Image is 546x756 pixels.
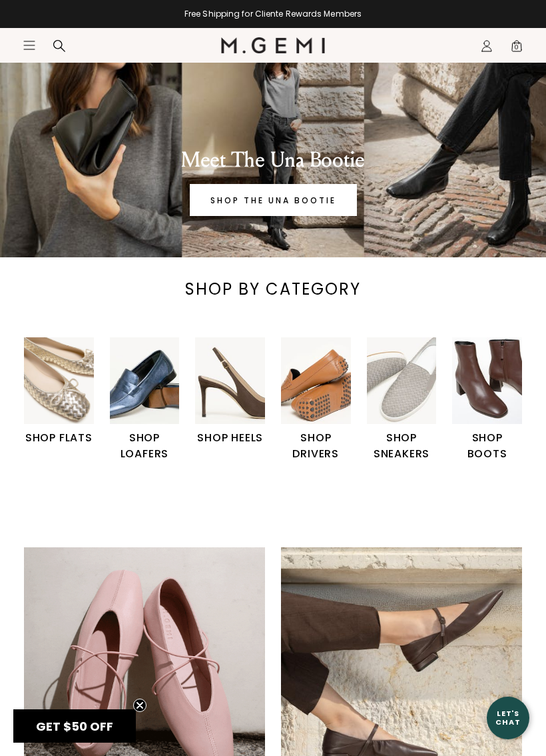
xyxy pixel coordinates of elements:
span: 0 [510,42,523,55]
h1: SHOP SNEAKERS [367,430,437,462]
a: SHOP DRIVERS [281,337,351,463]
div: 1 / 6 [24,337,110,447]
a: SHOP FLATS [24,337,94,447]
h1: SHOP DRIVERS [281,430,351,462]
div: Let's Chat [487,709,529,726]
div: 2 / 6 [110,337,196,463]
a: SHOP SNEAKERS [367,337,437,463]
a: SHOP LOAFERS [110,337,180,463]
a: Banner primary button [190,184,357,216]
div: 6 / 6 [452,337,538,463]
div: 4 / 6 [281,337,367,463]
div: Meet The Una Bootie [40,147,506,173]
img: M.Gemi [221,37,326,53]
div: 5 / 6 [367,337,453,463]
div: 3 / 6 [195,337,281,447]
div: GET $50 OFFClose teaser [13,709,136,743]
button: Close teaser [133,699,146,712]
a: SHOP BOOTS [452,337,522,463]
h1: SHOP LOAFERS [110,430,180,462]
a: SHOP HEELS [195,337,265,447]
h1: SHOP HEELS [195,430,265,446]
button: Open site menu [23,39,36,52]
h1: SHOP BOOTS [452,430,522,462]
span: GET $50 OFF [36,718,113,735]
h1: SHOP FLATS [24,430,94,446]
